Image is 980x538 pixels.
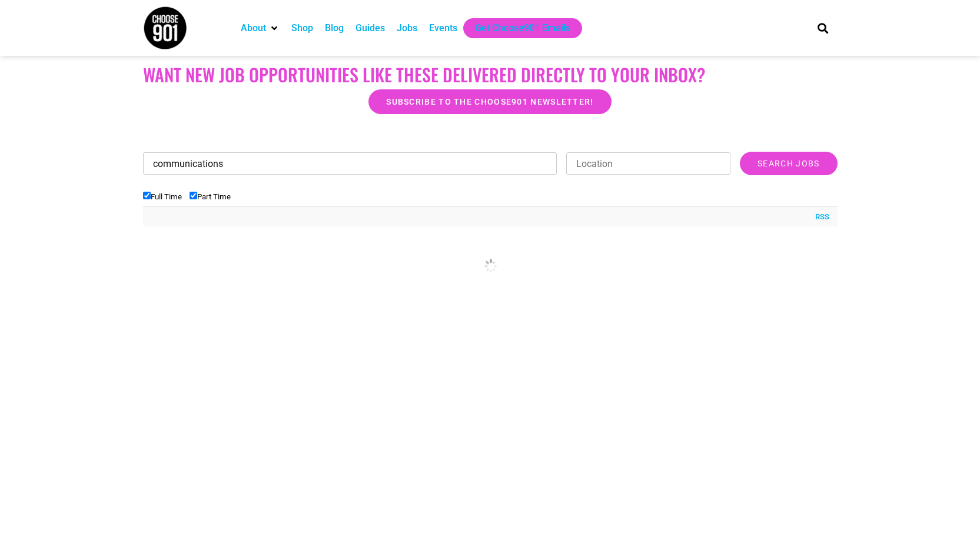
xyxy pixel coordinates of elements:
input: Location [566,152,730,175]
a: Subscribe to the Choose901 newsletter! [368,89,611,114]
a: About [241,21,266,35]
a: Get Choose901 Emails [475,21,570,35]
a: Guides [356,21,385,35]
nav: Main nav [235,18,798,38]
div: About [235,18,285,38]
a: Jobs [397,21,417,35]
label: Full Time [143,192,182,201]
h2: Want New Job Opportunities like these Delivered Directly to your Inbox? [143,64,838,85]
a: Blog [325,21,344,35]
input: Search Jobs [740,152,837,175]
div: Search [813,18,832,38]
a: Events [429,21,457,35]
label: Part Time [190,192,231,201]
input: Full Time [143,192,151,199]
a: Shop [291,21,313,35]
input: Keywords [143,152,557,175]
span: Subscribe to the Choose901 newsletter! [386,98,593,106]
input: Part Time [190,192,197,199]
a: RSS [809,211,829,223]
